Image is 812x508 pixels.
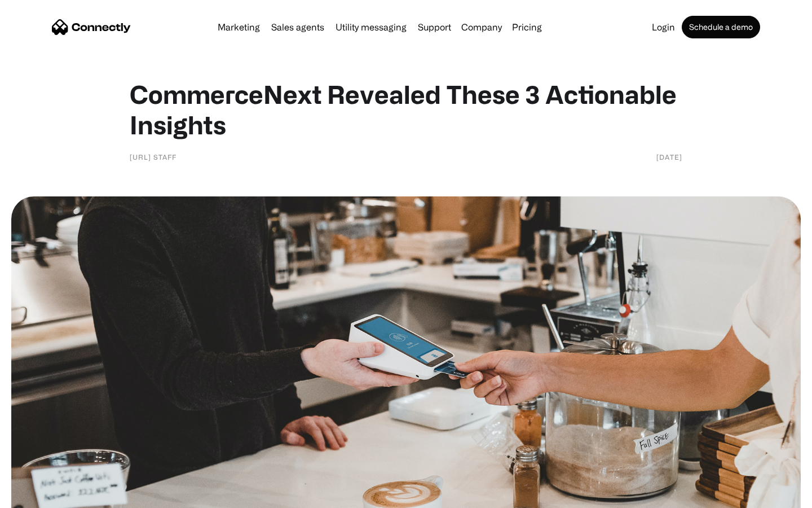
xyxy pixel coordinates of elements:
[656,151,682,163] div: [DATE]
[130,79,682,140] h1: CommerceNext Revealed These 3 Actionable Insights
[461,19,502,35] div: Company
[267,23,329,32] a: Sales agents
[413,23,456,32] a: Support
[682,16,760,38] a: Schedule a demo
[11,488,68,504] aside: Language selected: English
[647,23,679,32] a: Login
[130,151,176,163] div: [URL] Staff
[23,488,68,504] ul: Language list
[507,23,546,32] a: Pricing
[213,23,264,32] a: Marketing
[331,23,411,32] a: Utility messaging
